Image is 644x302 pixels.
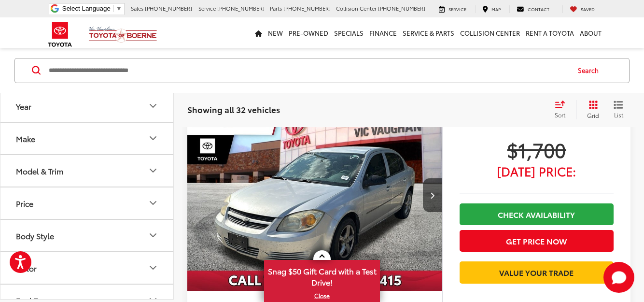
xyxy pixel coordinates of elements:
[555,111,565,119] span: Sort
[366,17,400,48] a: Finance
[16,134,35,143] div: Make
[336,4,377,12] span: Collision Center
[587,111,599,119] span: Grid
[187,100,443,292] img: 2009 Chevrolet Cobalt LS
[187,103,280,115] span: Showing all 32 vehicles
[145,4,192,12] span: [PHONE_NUMBER]
[147,262,159,273] div: Color
[16,231,54,240] div: Body Style
[187,100,443,291] div: 2009 Chevrolet Cobalt LS 0
[460,230,614,252] button: Get Price Now
[147,230,159,241] div: Body Style
[603,262,634,293] button: Toggle Chat Window
[0,220,174,251] button: Body StyleBody Style
[147,165,159,176] div: Model & Trim
[42,19,78,50] img: Toyota
[265,261,379,290] span: Snag $50 Gift Card with a Test Drive!
[0,90,174,122] button: YearYear
[0,155,174,187] button: Model & TrimModel & Trim
[460,137,614,161] span: $1,700
[265,17,286,48] a: New
[0,187,174,219] button: PricePrice
[62,5,111,12] span: Select Language
[614,111,623,119] span: List
[460,166,614,176] span: [DATE] Price:
[147,132,159,144] div: Make
[400,17,457,48] a: Service & Parts: Opens in a new tab
[562,5,602,13] a: My Saved Vehicles
[147,100,159,112] div: Year
[457,17,523,48] a: Collision Center
[423,178,442,212] button: Next image
[528,6,549,12] span: Contact
[569,58,613,83] button: Search
[187,100,443,291] a: 2009 Chevrolet Cobalt LS2009 Chevrolet Cobalt LS2009 Chevrolet Cobalt LS2009 Chevrolet Cobalt LS
[581,6,595,12] span: Saved
[0,252,174,284] button: ColorColor
[603,262,634,293] svg: Start Chat
[16,199,33,208] div: Price
[550,100,576,119] button: Select sort value
[198,4,216,12] span: Service
[491,6,501,12] span: Map
[16,166,63,175] div: Model & Trim
[147,197,159,209] div: Price
[113,5,113,12] span: ​
[131,4,143,12] span: Sales
[283,4,331,12] span: [PHONE_NUMBER]
[88,26,157,43] img: Vic Vaughan Toyota of Boerne
[378,4,425,12] span: [PHONE_NUMBER]
[576,100,606,119] button: Grid View
[331,17,366,48] a: Specials
[0,123,174,154] button: MakeMake
[48,59,569,82] input: Search by Make, Model, or Keyword
[509,5,557,13] a: Contact
[460,261,614,283] a: Value Your Trade
[460,203,614,225] a: Check Availability
[475,5,508,13] a: Map
[270,4,282,12] span: Parts
[523,17,577,48] a: Rent a Toyota
[252,17,265,48] a: Home
[62,5,122,12] a: Select Language​
[116,5,122,12] span: ▼
[16,263,37,273] div: Color
[217,4,265,12] span: [PHONE_NUMBER]
[448,6,466,12] span: Service
[286,17,331,48] a: Pre-Owned
[577,17,604,48] a: About
[606,100,630,119] button: List View
[16,101,31,111] div: Year
[432,5,474,13] a: Service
